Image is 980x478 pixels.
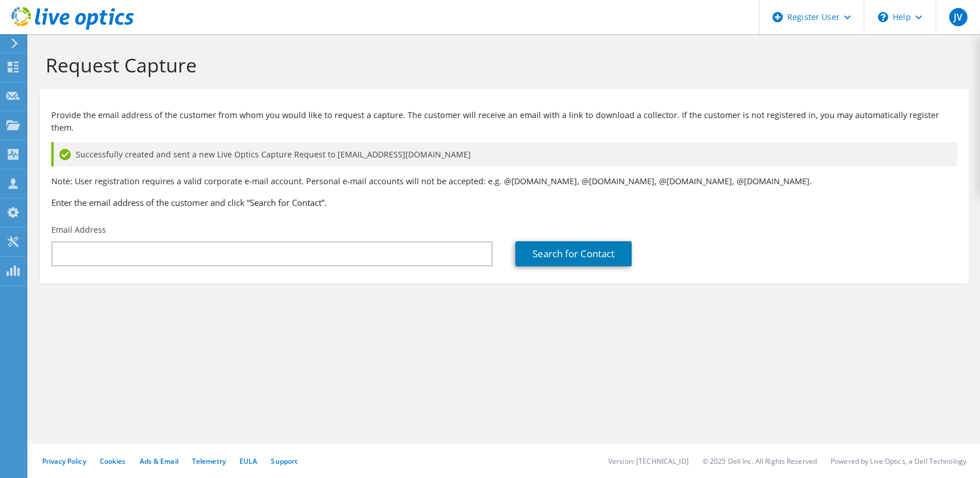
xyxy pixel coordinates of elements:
span: JV [949,8,967,26]
a: Cookies [100,456,126,466]
span: Successfully created and sent a new Live Optics Capture Request to [EMAIL_ADDRESS][DOMAIN_NAME] [76,148,471,161]
a: EULA [239,456,257,466]
h1: Request Capture [46,53,957,77]
li: Version: [TECHNICAL_ID] [608,456,689,466]
a: Support [271,456,298,466]
li: Powered by Live Optics, a Dell Technology [831,456,966,466]
a: Ads & Email [140,456,178,466]
p: Note: User registration requires a valid corporate e-mail account. Personal e-mail accounts will ... [51,175,957,188]
h3: Enter the email address of the customer and click “Search for Contact”. [51,196,957,209]
li: © 2025 Dell Inc. All Rights Reserved [702,456,817,466]
a: Search for Contact [515,241,632,266]
svg: \n [878,12,888,22]
p: Provide the email address of the customer from whom you would like to request a capture. The cust... [51,109,957,134]
a: Privacy Policy [42,456,86,466]
label: Email Address [51,224,106,236]
a: Telemetry [192,456,226,466]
